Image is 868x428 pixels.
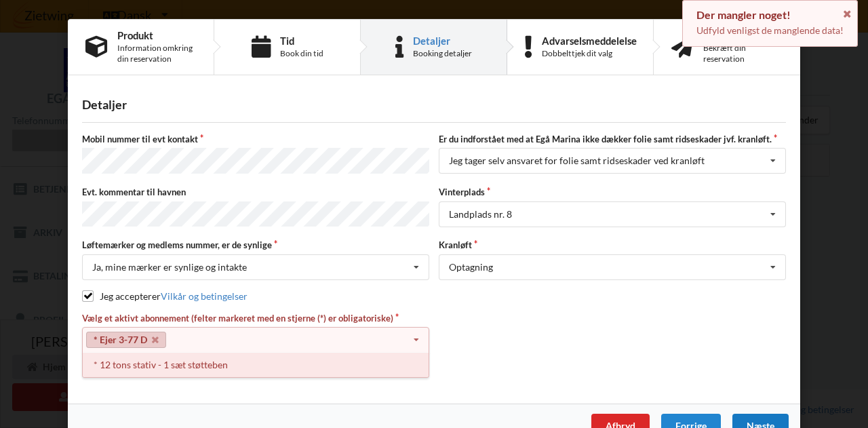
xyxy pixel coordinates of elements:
label: Evt. kommentar til havnen [82,186,429,198]
div: Landplads nr. 8 [449,210,512,219]
div: Dobbelttjek dit valg [542,48,637,59]
div: Detaljer [82,97,786,113]
div: Information omkring din reservation [117,43,196,64]
div: Optagning [449,262,493,272]
div: Book din tid [280,48,323,59]
div: Advarselsmeddelelse [542,35,637,46]
div: Bekræft din reservation [703,43,783,64]
label: Løftemærker og medlems nummer, er de synlige [82,239,429,251]
div: Tid [280,35,323,46]
a: * Ejer 3-77 D [86,332,166,348]
div: Detaljer [413,35,472,46]
label: Jeg accepterer [82,290,248,302]
a: Vilkår og betingelser [161,290,248,302]
label: Vælg et aktivt abonnement (felter markeret med en stjerne (*) er obligatoriske) [82,312,429,324]
div: Produkt [117,30,196,41]
p: Udfyld venligst de manglende data! [696,24,844,37]
label: Mobil nummer til evt kontakt [82,133,429,145]
div: Der mangler noget! [696,8,844,22]
div: Ja, mine mærker er synlige og intakte [92,262,247,272]
label: Kranløft [439,239,786,251]
label: Er du indforstået med at Egå Marina ikke dækker folie samt ridseskader jvf. kranløft. [439,133,786,145]
div: Jeg tager selv ansvaret for folie samt ridseskader ved kranløft [449,156,705,166]
div: Booking detaljer [413,48,472,59]
label: Vinterplads [439,186,786,198]
div: * 12 tons stativ - 1 sæt støtteben [83,352,429,377]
